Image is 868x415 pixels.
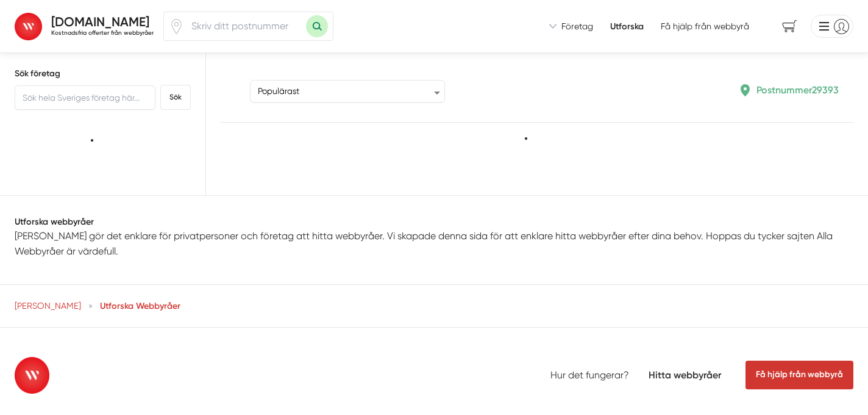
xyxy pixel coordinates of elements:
[550,369,629,381] a: Hur det fungerar?
[100,300,180,311] a: Utforska Webbyråer
[51,29,154,37] h2: Kostnadsfria offerter från webbyråer
[15,300,853,312] nav: Breadcrumb
[561,20,593,32] span: Företag
[15,68,191,80] h5: Sök företag
[610,20,644,32] a: Utforska
[745,361,853,389] span: Få hjälp från webbyrå
[160,85,191,110] button: Sök
[756,82,839,98] p: Postnummer 29393
[649,369,721,381] a: Hitta webbyråer
[15,357,49,394] img: Logotyp Alla Webbyråer
[306,15,328,37] button: Sök med postnummer
[15,215,853,228] h1: Utforska webbyråer
[169,19,184,34] svg: Pin / Karta
[15,85,155,110] input: Sök hela Sveriges företag här...
[184,12,306,40] input: Skriv ditt postnummer
[15,301,81,311] a: [PERSON_NAME]
[661,20,749,32] span: Få hjälp från webbyrå
[15,10,154,43] a: Alla Webbyråer [DOMAIN_NAME] Kostnadsfria offerter från webbyråer
[169,19,184,34] span: Klicka för att använda din position.
[88,300,93,312] span: »
[15,228,853,259] p: [PERSON_NAME] gör det enklare för privatpersoner och företag att hitta webbyråer. Vi skapade denn...
[51,14,149,29] strong: [DOMAIN_NAME]
[15,13,42,40] img: Alla Webbyråer
[774,16,806,37] span: navigation-cart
